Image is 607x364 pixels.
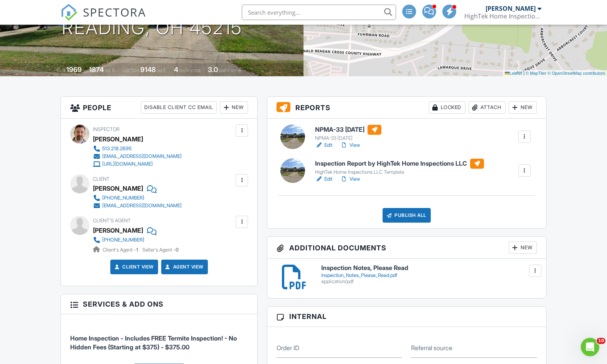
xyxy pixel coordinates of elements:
[123,67,139,73] span: Lot Size
[164,263,204,271] a: Agent View
[526,71,546,75] a: © MapTiler
[102,237,144,243] div: [PHONE_NUMBER]
[315,159,484,176] a: Inspection Report by HighTek Home Inspections LLC HighTek Home Inspections LLC Template
[315,135,381,141] div: NPMA-33 [DATE]
[83,4,146,20] span: SPECTORA
[93,160,182,168] a: [URL][DOMAIN_NAME]
[340,175,360,183] a: View
[464,12,541,20] div: HighTek Home Inspections, LLC
[66,65,82,74] div: 1969
[411,344,452,352] label: Referral source
[61,10,146,27] a: SPECTORA
[93,225,143,236] a: [PERSON_NAME]
[219,67,241,73] span: bathrooms
[581,338,599,356] iframe: Intercom live chat
[93,236,172,244] a: [PHONE_NUMBER]
[93,194,182,202] a: [PHONE_NUMBER]
[142,247,179,253] span: Seller's Agent -
[113,263,154,271] a: Client View
[102,161,153,167] div: [URL][DOMAIN_NAME]
[93,145,182,153] a: 513.218.2695
[315,125,381,142] a: NPMA-33 [DATE] NPMA-33 [DATE]
[267,237,546,259] h3: Additional Documents
[70,320,248,357] li: Service: Home Inspection - Includes FREE Termite Inspection! - No Hidden Fees (Starting at $375)
[93,183,143,194] div: [PERSON_NAME]
[509,101,537,114] div: New
[242,5,396,20] input: Search everything...
[61,294,257,314] h3: Services & Add ons
[509,242,537,254] div: New
[57,67,65,73] span: Built
[597,338,605,344] span: 10
[105,67,116,73] span: sq. ft.
[383,208,431,223] div: Publish All
[61,4,78,21] img: The Best Home Inspection Software - Spectora
[315,169,484,175] div: HighTek Home Inspections LLC Template
[179,67,201,73] span: bedrooms
[340,141,360,149] a: View
[315,141,332,149] a: Edit
[102,153,182,159] div: [EMAIL_ADDRESS][DOMAIN_NAME]
[315,175,332,183] a: Edit
[267,307,546,327] h3: Internal
[140,65,156,74] div: 9148
[102,146,132,152] div: 513.218.2695
[136,247,138,253] strong: 1
[505,71,522,75] a: Leaflet
[93,218,131,223] span: Client's Agent
[157,67,167,73] span: sq.ft.
[220,101,248,114] div: New
[315,125,381,135] h6: NPMA-33 [DATE]
[61,97,257,119] h3: People
[103,247,139,253] span: Client's Agent -
[321,265,536,272] h6: Inspection Notes, Please Read
[93,126,120,132] span: Inspector
[321,278,536,285] div: application/pdf
[267,97,546,119] h3: Reports
[93,202,182,210] a: [EMAIL_ADDRESS][DOMAIN_NAME]
[93,153,182,160] a: [EMAIL_ADDRESS][DOMAIN_NAME]
[321,265,536,284] a: Inspection Notes, Please Read Inspection_Notes_Please_Read.pdf application/pdf
[70,334,237,351] span: Home Inspection - Includes FREE Termite Inspection! - No Hidden Fees (Starting at $375) - $375.00
[102,203,182,209] div: [EMAIL_ADDRESS][DOMAIN_NAME]
[89,65,104,74] div: 1874
[321,272,536,278] div: Inspection_Notes_Please_Read.pdf
[93,176,110,182] span: Client
[277,344,299,352] label: Order ID
[429,101,465,114] div: Locked
[523,71,524,75] span: |
[548,71,605,75] a: © OpenStreetMap contributors
[469,101,506,114] div: Attach
[174,65,178,74] div: 4
[208,65,218,74] div: 3.0
[141,101,217,114] div: Disable Client CC Email
[102,195,144,201] div: [PHONE_NUMBER]
[93,133,143,145] div: [PERSON_NAME]
[175,247,179,253] strong: 0
[486,5,536,12] div: [PERSON_NAME]
[315,159,484,169] h6: Inspection Report by HighTek Home Inspections LLC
